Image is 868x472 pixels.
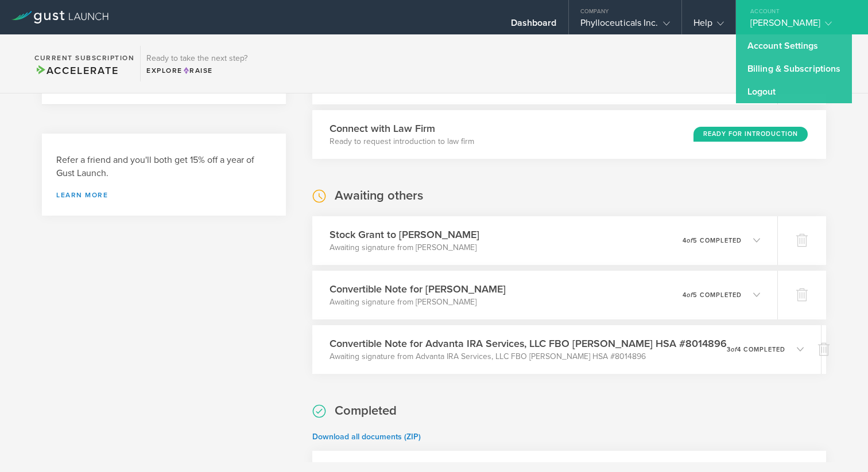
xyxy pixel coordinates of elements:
h3: Connect with Law Firm [330,121,474,136]
p: 4 5 completed [683,292,742,298]
a: Learn more [56,192,272,198]
h3: Convertible Note for Advanta IRA Services, LLC FBO [PERSON_NAME] HSA #8014896 [330,336,727,351]
div: Connect with Law FirmReady to request introduction to law firmReady for Introduction [312,110,826,159]
span: Raise [183,67,213,75]
h2: Current Subscription [34,54,134,61]
p: 4 5 completed [683,237,742,244]
h3: Convertible Note for [PERSON_NAME] [330,282,506,297]
span: Accelerate [34,64,118,77]
em: of [687,291,693,299]
h2: Awaiting others [335,188,423,204]
em: of [731,346,737,353]
h3: Refer a friend and you'll both get 15% off a year of Gust Launch. [56,154,272,180]
p: Awaiting signature from Advanta IRA Services, LLC FBO [PERSON_NAME] HSA #8014896 [330,351,727,362]
div: Help [693,17,724,34]
a: Download all documents (ZIP) [312,432,421,442]
div: Explore [146,65,247,76]
div: Ready for Introduction [693,127,808,142]
p: Awaiting signature from [PERSON_NAME] [330,297,506,308]
div: [PERSON_NAME] [750,17,848,34]
p: Ready to request introduction to law firm [330,136,474,147]
div: Phylloceuticals Inc. [580,17,670,34]
p: Awaiting signature from [PERSON_NAME] [330,242,479,253]
h2: Completed [335,403,397,419]
div: Ready to take the next step?ExploreRaise [140,46,253,81]
p: 3 4 completed [727,346,785,353]
em: of [687,237,693,244]
h3: Ready to take the next step? [146,54,247,63]
h3: Stock Grant to [PERSON_NAME] [330,227,479,242]
div: Dashboard [511,17,557,34]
